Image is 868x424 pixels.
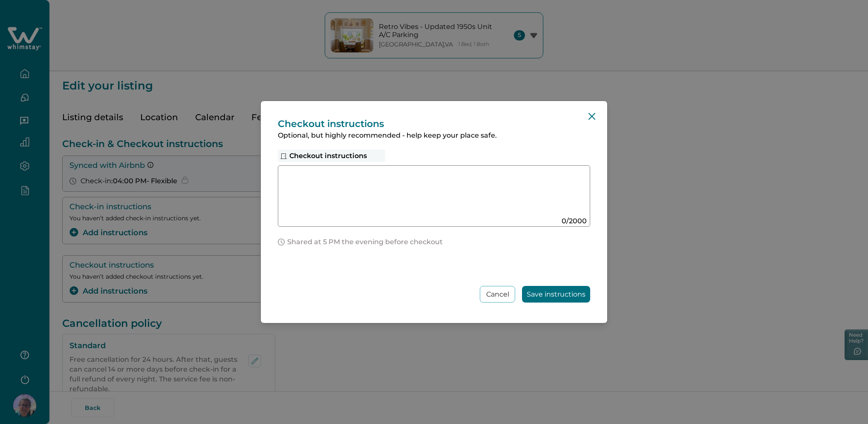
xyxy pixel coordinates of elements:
p: Optional, but highly recommended - help keep your place safe. [278,131,590,140]
button: Close [585,110,599,123]
span: 0 / 2000 [562,217,587,225]
div: Checkout instructions [278,150,385,162]
button: Cancel [480,286,515,303]
button: Save instructions [522,286,590,303]
p: Checkout instructions [278,118,590,130]
div: Shared at 5 PM the evening before checkout [278,238,590,246]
